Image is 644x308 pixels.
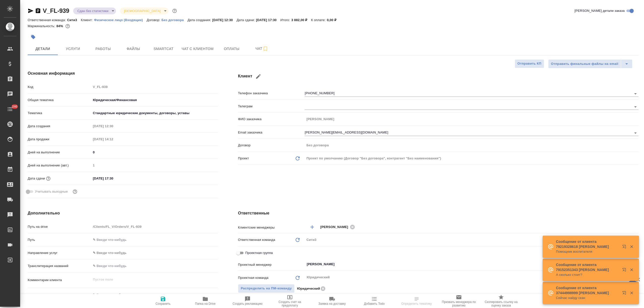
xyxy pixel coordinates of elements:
p: А сколько стоит? [556,272,619,277]
span: Определить тематику [401,302,432,305]
p: [DATE] 17:30 [256,18,280,22]
button: Определить тематику [395,294,438,308]
h4: Клиент [238,70,638,82]
div: Стандартные юридические документы, договоры, уставы [91,109,218,117]
p: Без договора [162,18,188,22]
button: Отправить финальные файлы на email [548,59,621,68]
button: 531.50 RUB; [64,23,71,29]
div: Сдан без статистики [73,8,116,14]
p: Телефон заказчика [238,91,305,96]
span: Папка на Drive [195,302,216,305]
span: Чат [250,46,274,52]
span: [PERSON_NAME] [320,225,351,230]
input: Пустое поле [305,142,638,149]
input: Пустое поле [305,115,638,123]
p: Итого: [280,18,291,22]
button: Open [632,90,639,97]
h4: Основная информация [28,70,218,76]
p: Дата сдачи [28,176,45,181]
button: Выбери, если сб и вс нужно считать рабочими днями для выполнения заказа. [72,188,78,195]
p: Клиентские менеджеры [238,225,305,230]
h4: Дополнительно [28,210,218,216]
p: Телеграм [238,104,305,109]
p: Ответственная команда: [28,18,67,22]
p: 3 882,00 ₽ [291,18,311,22]
a: Без договора [162,18,188,22]
p: Сообщение от клиента 79152351343 [PERSON_NAME] [556,262,619,272]
span: Распределить на ПМ-команду [241,286,292,291]
p: Физическое лицо (Входящие) [94,18,147,22]
p: Дата создания [28,124,91,129]
span: [PERSON_NAME] детали заказа [575,8,625,13]
p: Сообщение от клиента 37444998999 [PERSON_NAME] [556,285,619,295]
p: Комментарии клиента [28,278,91,283]
button: Скопировать ссылку [35,8,41,14]
p: Дней на выполнение (авт.) [28,163,91,168]
span: Создать рекламацию [233,302,263,305]
div: Проект по умолчанию (Договор "Без договора", контрагент "Без наименования") [305,154,638,163]
p: [DATE] 12:30 [212,18,237,22]
button: Скопировать ссылку для ЯМессенджера [28,8,34,14]
p: Юридический [297,286,320,291]
p: К оплате: [311,18,327,22]
span: Детали [31,46,55,52]
p: Клиент: [81,18,94,22]
span: Проектная группа [245,250,273,255]
p: ФИО заказчика [238,117,305,122]
p: Проектный менеджер [238,262,305,267]
span: Создать счет на предоплату [272,300,308,307]
span: Отправить КП [517,61,541,67]
span: Файлы [121,46,145,52]
span: Оплаты [220,46,244,52]
button: Скопировать ссылку на оценку заказа [480,294,522,308]
button: Добавить менеджера [306,221,318,233]
p: Комментарии для ПМ/исполнителей [28,293,91,298]
p: Дней на выполнение [28,150,91,155]
input: ✎ Введи что-нибудь [91,175,135,182]
button: Open [632,129,639,137]
p: Путь [28,237,91,242]
input: Пустое поле [91,223,218,230]
button: Если добавить услуги и заполнить их объемом, то дата рассчитается автоматически [45,175,52,182]
div: Сити3 [305,236,638,244]
p: Email заказчика [238,130,305,135]
button: Доп статусы указывают на важность/срочность заказа [171,8,178,14]
p: Проектная команда [238,275,268,280]
a: 240 [1,103,19,115]
span: 240 [9,104,20,109]
p: Путь на drive [28,224,91,229]
button: Призвать менеджера по развитию [438,294,480,308]
div: [PERSON_NAME] [320,224,356,230]
p: Дата продажи [28,137,91,142]
span: В заказе уже есть ответственный ПМ или ПМ группа [238,284,295,293]
button: Open [636,227,637,228]
button: Открыть в новой вкладке [619,288,631,300]
p: Сейчас найду скан [556,295,619,300]
p: 0,00 ₽ [327,18,340,22]
h4: Ответственные [238,210,638,216]
p: Проект [238,156,249,161]
a: V_FL-939 [43,7,69,14]
div: ✎ Введи что-нибудь [91,249,218,257]
span: Чат с клиентом [182,46,214,52]
p: Транслитерация названий [28,263,91,269]
span: Отправить финальные файлы на email [551,61,618,67]
p: Код [28,84,91,90]
span: Smartcat [151,46,176,52]
p: Дата создания: [187,18,212,22]
p: Сообщение от клиента 79219328618 [PERSON_NAME] [556,239,619,249]
p: Сити3 [67,18,81,22]
input: ✎ Введи что-нибудь [91,236,218,243]
input: Пустое поле [91,162,218,169]
button: Добавить Todo [353,294,395,308]
input: Пустое поле [91,83,218,91]
button: Создать рекламацию [226,294,269,308]
button: Открыть в новой вкладке [619,242,631,254]
span: Услуги [61,46,85,52]
span: Скопировать ссылку на оценку заказа [483,300,519,307]
a: Физическое лицо (Входящие) [94,18,147,22]
button: Создать счет на предоплату [269,294,311,308]
button: Отправить КП [515,59,544,68]
button: Распределить на ПМ-команду [238,284,295,293]
button: [DEMOGRAPHIC_DATA] [123,9,162,13]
